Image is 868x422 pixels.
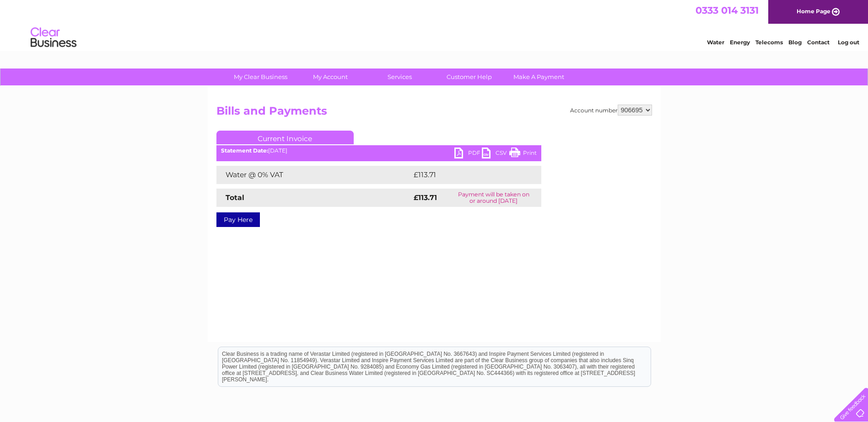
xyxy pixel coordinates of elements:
h2: Bills and Payments [216,105,652,122]
a: Energy [730,39,750,46]
a: Contact [807,39,830,46]
a: Services [362,69,437,85]
a: 0333 014 3131 [695,5,759,16]
img: logo.png [30,24,77,52]
div: [DATE] [216,148,541,154]
a: Current Invoice [216,131,354,144]
div: Clear Business is a trading name of Verastar Limited (registered in [GEOGRAPHIC_DATA] No. 3667643... [218,5,651,44]
a: Blog [788,39,802,46]
a: Pay Here [216,212,260,227]
a: PDF [454,148,482,161]
a: Telecoms [755,39,783,46]
td: £113.71 [411,166,523,184]
a: My Account [292,69,368,85]
b: Statement Date: [221,147,268,154]
a: My Clear Business [223,69,298,85]
div: Account number [570,105,652,116]
a: Water [707,39,724,46]
a: Make A Payment [501,69,577,85]
td: Water @ 0% VAT [216,166,411,184]
a: Log out [838,39,859,46]
strong: £113.71 [414,193,437,202]
td: Payment will be taken on or around [DATE] [446,189,541,207]
a: Customer Help [431,69,507,85]
strong: Total [226,193,244,202]
a: Print [509,148,537,161]
a: CSV [482,148,509,161]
